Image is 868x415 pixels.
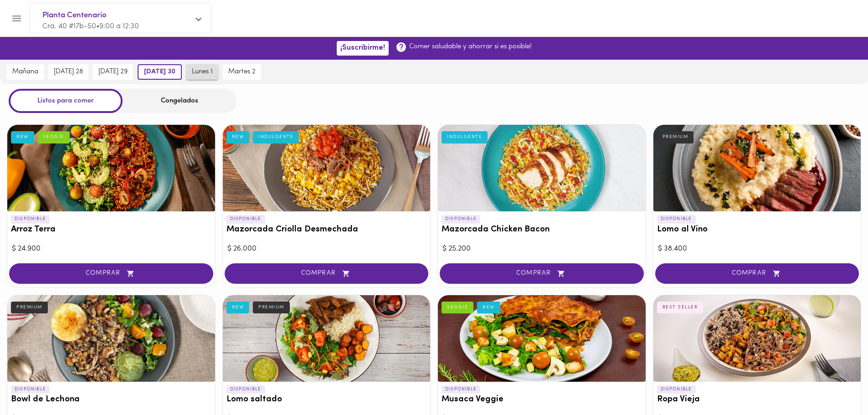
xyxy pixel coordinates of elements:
[11,302,48,313] div: PREMIUM
[228,68,256,76] span: martes 2
[655,263,859,284] button: COMPRAR
[815,362,859,406] iframe: Messagebird Livechat Widget
[657,131,694,143] div: PREMIUM
[7,295,215,382] div: Bowl de Lechona
[48,64,88,80] button: [DATE] 28
[236,270,417,277] span: COMPRAR
[12,68,38,76] span: mañana
[7,125,215,211] div: Arroz Terra
[657,215,696,223] p: DISPONIBLE
[11,395,211,405] h3: Bowl de Lechona
[227,244,426,254] div: $ 26.000
[438,125,646,211] div: Mazorcada Chicken Bacon
[11,225,211,235] h3: Arroz Terra
[5,7,28,30] button: Menu
[658,244,857,254] div: $ 38.400
[657,302,704,313] div: BEST SELLER
[9,263,213,284] button: COMPRAR
[657,395,858,405] h3: Ropa Vieja
[409,42,532,51] p: Comer saludable y ahorrar si es posible!
[226,385,265,394] p: DISPONIBLE
[442,302,473,313] div: VEGGIE
[138,64,182,80] button: [DATE] 30
[653,295,861,382] div: Ropa Vieja
[93,64,133,80] button: [DATE] 29
[442,244,641,254] div: $ 25.200
[438,295,646,382] div: Musaca Veggie
[440,263,644,284] button: COMPRAR
[7,64,44,80] button: mañana
[11,131,34,143] div: NEW
[657,385,696,394] p: DISPONIBLE
[223,295,431,382] div: Lomo saltado
[12,244,211,254] div: $ 24.900
[42,10,189,21] span: Planta Centenario
[223,64,261,80] button: martes 2
[123,89,236,113] div: Congelados
[11,215,50,223] p: DISPONIBLE
[477,302,500,313] div: NEW
[657,225,858,235] h3: Lomo al Vino
[225,263,429,284] button: COMPRAR
[442,131,488,143] div: INDULGENTE
[42,23,139,30] span: Cra. 40 #17b-50 • 9:00 a 12:30
[667,270,848,277] span: COMPRAR
[11,385,50,394] p: DISPONIBLE
[54,68,83,76] span: [DATE] 28
[340,44,385,52] span: ¡Suscribirme!
[253,131,299,143] div: INDULGENTE
[186,64,218,80] button: lunes 1
[226,302,250,313] div: NEW
[38,131,70,143] div: VEGGIE
[9,89,123,113] div: Listos para comer
[337,41,389,55] button: ¡Suscribirme!
[226,215,265,223] p: DISPONIBLE
[226,131,250,143] div: NEW
[144,68,175,76] span: [DATE] 30
[442,215,480,223] p: DISPONIBLE
[98,68,128,76] span: [DATE] 29
[253,302,290,313] div: PREMIUM
[192,68,213,76] span: lunes 1
[442,225,642,235] h3: Mazorcada Chicken Bacon
[226,225,427,235] h3: Mazorcada Criolla Desmechada
[21,270,202,277] span: COMPRAR
[451,270,632,277] span: COMPRAR
[226,395,427,405] h3: Lomo saltado
[442,395,642,405] h3: Musaca Veggie
[653,125,861,211] div: Lomo al Vino
[442,385,480,394] p: DISPONIBLE
[223,125,431,211] div: Mazorcada Criolla Desmechada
